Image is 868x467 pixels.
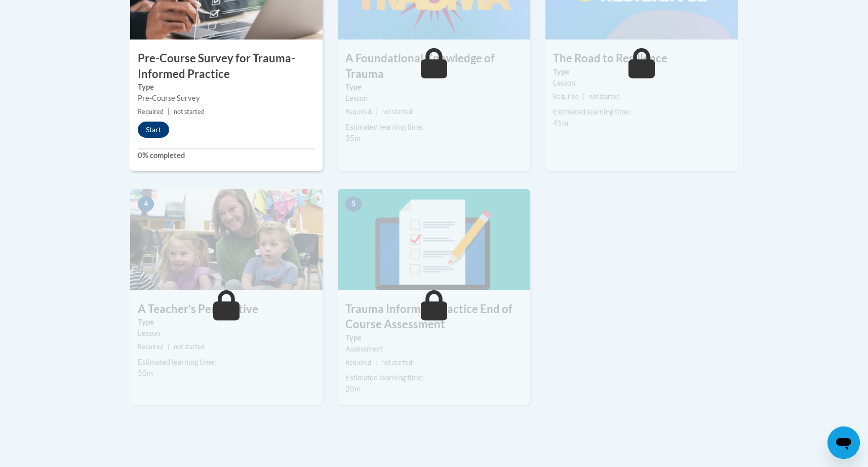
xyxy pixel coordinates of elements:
h3: Pre-Course Survey for Trauma-Informed Practice [130,51,323,82]
div: Estimated learning time: [138,357,315,368]
span: not started [174,108,205,115]
span: Required [138,343,164,351]
iframe: Button to launch messaging window [827,426,860,459]
div: Estimated learning time: [345,122,523,133]
img: Course Image [130,189,323,290]
div: Estimated learning time: [553,106,730,118]
div: Lesson [345,93,523,104]
div: Lesson [553,77,730,89]
span: 20m [345,384,361,393]
span: Required [345,108,371,115]
span: | [375,359,377,366]
div: Assessment [345,343,523,355]
span: Required [345,359,371,366]
h3: A Foundational Knowledge of Trauma [338,51,530,82]
h3: A Teacher’s Perspective [130,301,323,317]
span: 5 [345,197,362,212]
h3: Trauma Informed Practice End of Course Assessment [338,301,530,333]
span: 50m [138,369,153,377]
label: Type [345,82,523,93]
label: Type [138,317,315,328]
span: not started [381,108,412,115]
span: Required [138,108,164,115]
label: Type [138,82,315,93]
div: Estimated learning time: [345,372,523,383]
span: 45m [553,119,568,127]
span: | [375,108,377,115]
span: | [583,93,585,100]
label: Type [345,332,523,343]
h3: The Road to Resilience [545,51,738,66]
span: | [168,108,170,115]
span: 35m [345,134,361,142]
span: | [168,343,170,351]
img: Course Image [338,189,530,290]
span: not started [589,93,620,100]
div: Pre-Course Survey [138,93,315,104]
span: not started [174,343,205,351]
div: Lesson [138,328,315,339]
span: 4 [138,197,154,212]
button: Start [138,122,169,138]
label: Type [553,66,730,77]
label: 0% completed [138,150,315,161]
span: Required [553,93,579,100]
span: not started [381,359,412,366]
